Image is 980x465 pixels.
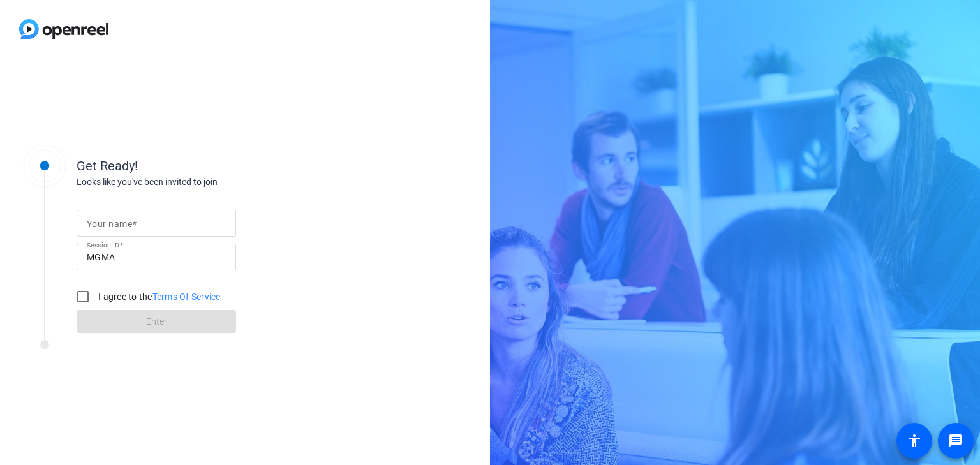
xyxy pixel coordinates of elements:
mat-label: Session ID [87,241,119,249]
mat-icon: message [948,433,963,448]
div: Looks like you've been invited to join [77,175,332,189]
a: Terms Of Service [152,292,221,302]
label: I agree to the [96,290,221,303]
mat-label: Your name [87,219,132,229]
div: Get Ready! [77,156,332,175]
mat-icon: accessibility [907,433,922,448]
